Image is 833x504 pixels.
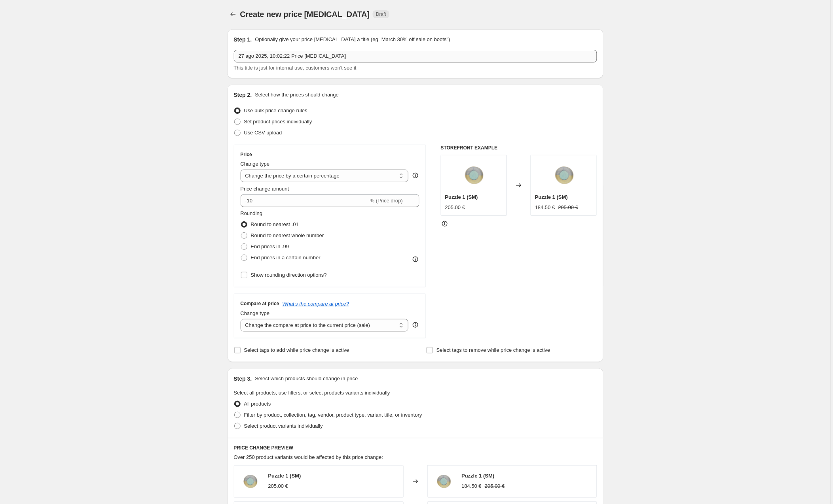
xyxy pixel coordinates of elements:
span: Use CSV upload [244,130,282,136]
div: 205.00 € [445,204,465,211]
span: Over 250 product variants would be affected by this price change: [234,454,383,460]
span: Price change amount [241,186,289,192]
h2: Step 1. [234,36,252,43]
span: Rounding [241,210,263,216]
span: Set product prices individually [244,119,312,125]
img: puzzle1-granbucket-top_80x.png [458,159,490,191]
h3: Compare at price [241,300,279,307]
h6: STOREFRONT EXAMPLE [441,145,597,151]
h2: Step 2. [234,91,252,99]
span: Change type [241,310,270,316]
img: puzzle1-granbucket-top_80x.png [432,470,455,493]
span: Use bulk price change rules [244,108,307,113]
span: Select tags to remove while price change is active [436,347,550,353]
span: Create new price [MEDICAL_DATA] [240,10,370,19]
span: All products [244,401,271,407]
button: Price change jobs [228,9,239,20]
span: Puzzle 1 (SM) [535,194,568,200]
div: 184.50 € [535,204,555,211]
button: What's the compare at price? [283,301,349,307]
div: help [412,321,419,329]
strike: 205.00 € [485,483,505,491]
h6: PRICE CHANGE PREVIEW [234,445,597,451]
span: Puzzle 1 (SM) [462,473,495,479]
span: Round to nearest .01 [251,221,299,227]
p: Select how the prices should change [255,91,339,99]
span: Change type [241,161,270,167]
h2: Step 3. [234,375,252,383]
span: End prices in a certain number [251,255,321,260]
img: puzzle1-granbucket-top_80x.png [548,159,580,191]
span: Round to nearest whole number [251,232,324,238]
div: 184.50 € [462,483,482,491]
strike: 205.00 € [558,204,579,211]
span: Puzzle 1 (SM) [268,473,301,479]
span: This title is just for internal use, customers won't see it [234,65,357,71]
span: Select tags to add while price change is active [244,347,349,353]
span: Select all products, use filters, or select products variants individually [234,390,390,396]
span: % (Price drop) [370,198,403,204]
span: Select product variants individually [244,423,323,429]
span: End prices in .99 [251,244,289,249]
div: help [412,172,419,179]
span: Puzzle 1 (SM) [445,194,478,200]
span: Show rounding direction options? [251,272,327,278]
h3: Price [241,151,252,158]
p: Select which products should change in price [255,375,358,383]
span: Draft [376,11,386,17]
p: Optionally give your price [MEDICAL_DATA] a title (eg "March 30% off sale on boots") [255,36,450,43]
span: Filter by product, collection, tag, vendor, product type, variant title, or inventory [244,412,422,418]
input: -15 [241,194,368,207]
input: 30% off holiday sale [234,50,597,62]
img: puzzle1-granbucket-top_80x.png [238,470,262,493]
div: 205.00 € [268,483,288,491]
